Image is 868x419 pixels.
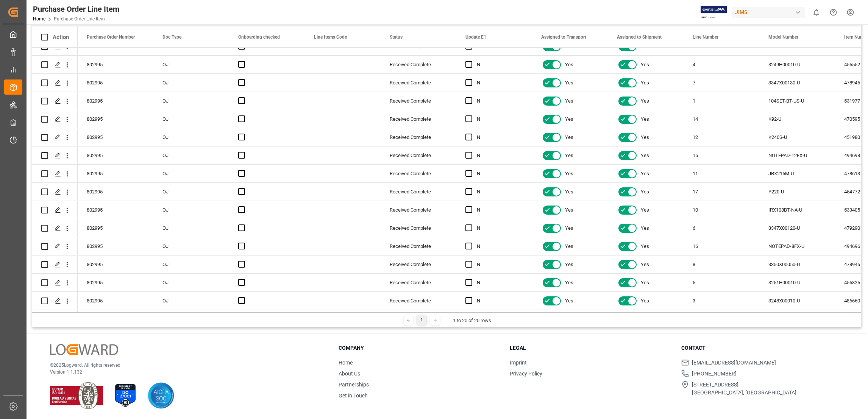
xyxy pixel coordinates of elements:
div: OJ [153,56,229,73]
button: show 0 new notifications [808,4,825,21]
div: Press SPACE to select this row. [32,219,78,237]
span: Yes [641,292,649,310]
button: Help Center [825,4,842,21]
div: 17 [684,183,759,201]
a: Privacy Policy [510,371,542,377]
span: Yes [565,256,573,273]
span: Yes [641,92,649,110]
span: Doc Type [162,34,181,40]
div: N [477,238,523,255]
div: Purchase Order Line Item [33,3,119,15]
div: 802995 [78,274,153,291]
h3: Legal [510,344,671,352]
div: OJ [153,292,229,310]
span: Purchase Order Number [87,34,135,40]
div: Received Complete [390,147,447,164]
div: 1 [417,315,426,325]
div: N [477,129,523,146]
div: Press SPACE to select this row. [32,146,78,165]
div: Press SPACE to select this row. [32,128,78,146]
div: N [477,201,523,219]
span: Yes [565,92,573,110]
span: Yes [565,111,573,128]
div: Received Complete [390,165,447,182]
div: Received Complete [390,74,447,92]
h3: Contact [681,344,843,352]
p: © 2025 Logward. All rights reserved. [50,362,320,369]
div: 4 [684,56,759,73]
button: JIMS [732,5,808,19]
div: 3249H00010-U [759,56,835,73]
div: 802995 [78,201,153,219]
div: OJ [153,146,229,164]
div: Press SPACE to select this row. [32,292,78,310]
a: Get in Touch [339,393,368,399]
span: Yes [565,220,573,237]
div: N [477,220,523,237]
img: ISO 9001 & ISO 14001 Certification [50,382,103,409]
span: Update E1 [465,34,486,40]
span: Yes [641,74,649,92]
span: Yes [641,256,649,273]
div: Press SPACE to select this row. [32,56,78,74]
div: 3 [684,292,759,310]
div: JRX215M-U [759,165,835,182]
span: Yes [565,238,573,255]
img: AICPA SOC [148,382,174,409]
div: Press SPACE to select this row. [32,255,78,274]
div: Received Complete [390,111,447,128]
div: 802995 [78,219,153,237]
div: OJ [153,274,229,291]
div: 802995 [78,92,153,110]
span: Line Items Code [314,34,347,40]
div: 802995 [78,255,153,273]
span: Yes [565,74,573,92]
div: 12 [684,128,759,146]
div: OJ [153,201,229,219]
span: Assigned to Transport [541,34,586,40]
div: 802995 [78,183,153,201]
span: Model Number [768,34,798,40]
div: Action [53,34,69,40]
span: Yes [565,183,573,201]
div: 7 [684,74,759,92]
span: Status [390,34,403,40]
div: 5 [684,274,759,291]
div: N [477,165,523,182]
div: OJ [153,128,229,146]
span: Yes [641,274,649,291]
span: Yes [641,165,649,182]
div: N [477,183,523,201]
div: 802995 [78,56,153,73]
div: Press SPACE to select this row. [32,74,78,92]
div: Received Complete [390,274,447,291]
span: Onboarding checked [238,34,280,40]
div: 802995 [78,74,153,92]
div: Press SPACE to select this row. [32,165,78,183]
span: Yes [641,201,649,219]
div: Press SPACE to select this row. [32,201,78,219]
div: 802995 [78,128,153,146]
span: Assigned to Shipment [617,34,662,40]
img: Exertis%20JAM%20-%20Email%20Logo.jpg_1722504956.jpg [701,6,727,19]
a: Home [339,360,353,366]
div: N [477,274,523,291]
div: 802995 [78,165,153,182]
div: OJ [153,183,229,201]
div: 3347X00130-U [759,74,835,92]
a: Home [33,16,45,22]
div: Received Complete [390,238,447,255]
div: Received Complete [390,183,447,201]
div: Received Complete [390,292,447,310]
span: Yes [641,129,649,146]
div: JIMS [732,7,805,18]
span: Yes [565,129,573,146]
div: N [477,111,523,128]
div: Received Complete [390,256,447,273]
div: Received Complete [390,129,447,146]
div: N [477,92,523,110]
div: Press SPACE to select this row. [32,183,78,201]
div: Press SPACE to select this row. [32,237,78,255]
span: Yes [641,147,649,164]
